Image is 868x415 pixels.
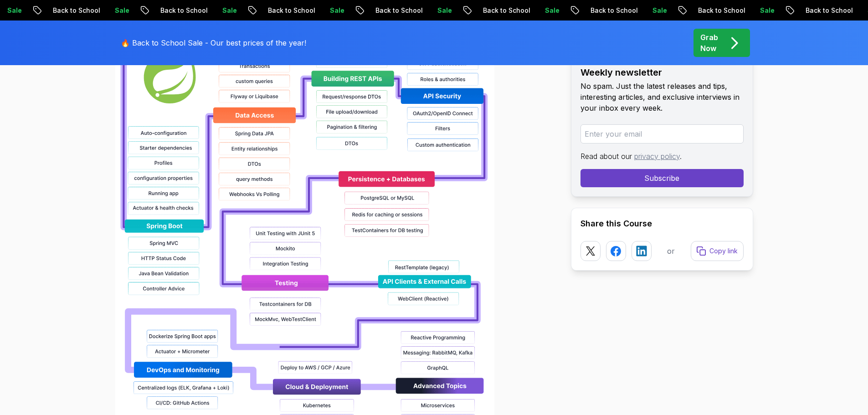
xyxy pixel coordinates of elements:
[645,6,674,15] p: Sale
[667,246,675,256] p: or
[583,6,645,15] p: Back to School
[709,246,738,256] p: Copy link
[538,6,567,15] p: Sale
[430,6,459,15] p: Sale
[580,169,744,187] button: Subscribe
[121,37,306,48] p: 🔥 Back to School Sale - Our best prices of the year!
[261,6,323,15] p: Back to School
[634,152,680,161] a: privacy policy
[580,66,744,79] h2: Weekly newsletter
[580,151,744,162] p: Read about our .
[691,6,753,15] p: Back to School
[108,6,137,15] p: Sale
[580,81,744,113] p: No spam. Just the latest releases and tips, interesting articles, and exclusive interviews in you...
[700,32,718,54] p: Grab Now
[215,6,244,15] p: Sale
[753,6,782,15] p: Sale
[580,217,744,230] h2: Share this Course
[153,6,215,15] p: Back to School
[323,6,352,15] p: Sale
[798,6,860,15] p: Back to School
[46,6,108,15] p: Back to School
[691,241,744,261] button: Copy link
[476,6,538,15] p: Back to School
[580,124,744,143] input: Enter your email
[368,6,430,15] p: Back to School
